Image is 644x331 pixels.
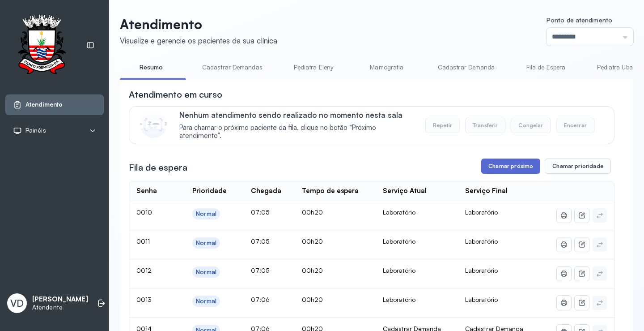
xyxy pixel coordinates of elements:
button: Repetir [425,118,460,133]
a: Atendimento [13,100,96,109]
span: 07:05 [251,237,269,245]
div: Laboratório [383,208,451,216]
div: Normal [196,297,216,305]
span: 0013 [136,296,152,303]
span: 00h20 [302,208,323,216]
p: Nenhum atendimento sendo realizado no momento nesta sala [179,110,416,120]
h3: Fila de espera [129,161,187,174]
a: Cadastrar Demandas [193,60,271,75]
p: [PERSON_NAME] [32,295,88,304]
span: Laboratório [465,296,498,303]
img: Imagem de CalloutCard [140,111,167,138]
h3: Atendimento em curso [129,88,222,101]
div: Laboratório [383,237,451,245]
span: Painéis [25,127,46,134]
a: Cadastrar Demanda [429,60,504,75]
span: 00h20 [302,296,323,303]
div: Prioridade [192,187,227,195]
div: Laboratório [383,296,451,304]
span: Ponto de atendimento [547,16,612,24]
div: Normal [196,239,216,247]
div: Normal [196,210,216,218]
a: Pediatra Eleny [282,60,345,75]
span: Laboratório [465,237,498,245]
div: Normal [196,268,216,276]
span: Para chamar o próximo paciente da fila, clique no botão “Próximo atendimento”. [179,124,416,141]
a: Resumo [120,60,182,75]
span: 00h20 [302,267,323,274]
span: Laboratório [465,267,498,274]
p: Atendente [32,304,88,311]
div: Serviço Final [465,187,508,195]
span: 07:06 [251,296,270,303]
a: Mamografia [356,60,418,75]
div: Tempo de espera [302,187,359,195]
span: 07:05 [251,208,269,216]
button: Chamar próximo [481,159,540,174]
span: 00h20 [302,237,323,245]
button: Encerrar [556,118,594,133]
span: Laboratório [465,208,498,216]
span: 0011 [136,237,150,245]
a: Fila de Espera [515,60,577,75]
p: Atendimento [120,16,277,32]
span: 0012 [136,267,152,274]
div: Laboratório [383,267,451,275]
button: Congelar [511,118,551,133]
button: Chamar prioridade [545,159,611,174]
span: 0010 [136,208,152,216]
div: Visualize e gerencie os pacientes da sua clínica [120,36,277,45]
div: Senha [136,187,157,195]
div: Serviço Atual [383,187,427,195]
button: Transferir [465,118,506,133]
div: Chegada [251,187,281,195]
img: Logotipo do estabelecimento [9,14,74,77]
span: Atendimento [25,101,63,108]
span: 07:05 [251,267,269,274]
